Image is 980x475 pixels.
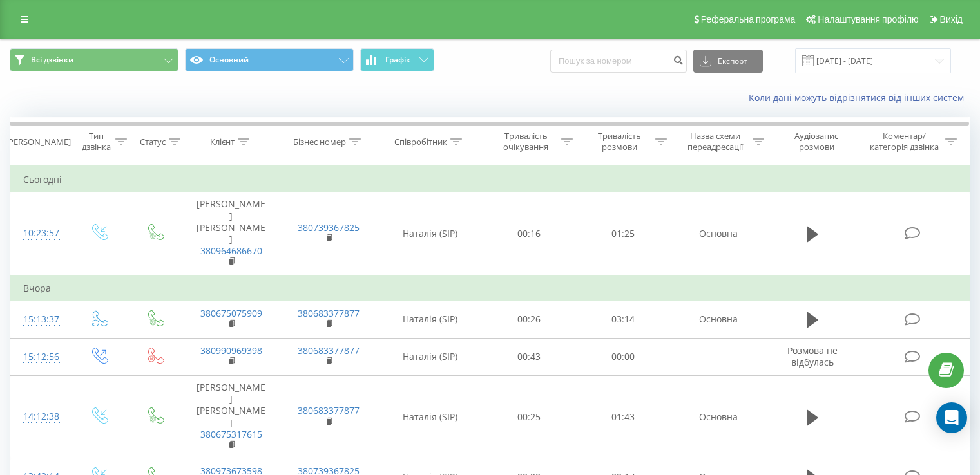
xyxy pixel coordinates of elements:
button: Графік [360,48,434,71]
td: 00:16 [483,192,576,275]
span: Графік [385,55,410,64]
button: Експорт [693,50,763,73]
div: Тривалість очікування [494,131,559,153]
td: Основна [669,301,767,338]
a: 380683377877 [298,404,360,416]
span: Налаштування профілю [818,14,918,24]
button: Основний [185,48,354,71]
button: Всі дзвінки [10,48,178,71]
td: Наталія (SIP) [378,301,483,338]
td: Наталія (SIP) [378,192,483,275]
div: 10:23:57 [23,221,57,246]
span: Реферальна програма [701,14,796,24]
td: Основна [669,192,767,275]
div: Open Intercom Messenger [936,402,967,433]
td: Вчора [10,275,970,301]
div: Тип дзвінка [81,131,111,153]
td: 01:43 [576,376,669,458]
td: 01:25 [576,192,669,275]
a: 380739367825 [298,221,360,234]
div: Статус [140,136,166,147]
span: Вихід [940,14,963,24]
div: Тривалість розмови [588,131,652,153]
span: Всі дзвінки [31,55,73,65]
td: 00:00 [576,338,669,375]
td: 00:26 [483,301,576,338]
td: Наталія (SIP) [378,338,483,375]
div: Аудіозапис розмови [779,131,854,153]
a: Коли дані можуть відрізнятися вiд інших систем [749,91,970,104]
div: Назва схеми переадресації [682,131,749,153]
td: Основна [669,376,767,458]
div: Коментар/категорія дзвінка [867,131,942,153]
div: Бізнес номер [293,136,346,147]
td: 03:14 [576,301,669,338]
td: 00:25 [483,376,576,458]
div: Клієнт [210,136,235,147]
a: 380683377877 [298,307,360,319]
td: [PERSON_NAME] [PERSON_NAME] [182,192,280,275]
a: 380990969398 [200,344,262,357]
div: 15:12:56 [23,344,57,369]
td: 00:43 [483,338,576,375]
span: Розмова не відбулась [787,344,838,368]
div: [PERSON_NAME] [6,136,71,147]
td: [PERSON_NAME] [PERSON_NAME] [182,376,280,458]
input: Пошук за номером [550,50,687,73]
a: 380964686670 [200,245,262,257]
td: Наталія (SIP) [378,376,483,458]
td: Сьогодні [10,167,970,192]
a: 380683377877 [298,344,360,357]
div: 15:13:37 [23,307,57,332]
div: 14:12:38 [23,404,57,429]
div: Співробітник [394,136,447,147]
a: 380675075909 [200,307,262,319]
a: 380675317615 [200,428,262,440]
